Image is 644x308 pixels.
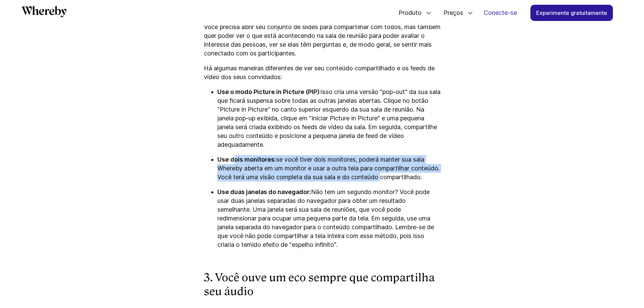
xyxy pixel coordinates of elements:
font: Use dois monitores: [217,156,276,163]
font: Use o modo Picture in Picture (PIP): [217,88,321,95]
font: Não tem um segundo monitor? Você pode usar duas janelas separadas do navegador para obter um resu... [217,188,434,248]
font: 3. Você ouve um eco sempre que compartilha seu áudio [204,271,435,298]
font: Produto [399,9,422,16]
font: Experimente gratuitamente [536,9,607,16]
a: Por meio do qual [22,6,67,20]
svg: Por meio do qual [22,6,67,17]
font: se você tiver dois monitores, poderá manter sua sala Whereby aberta em um monitor e usar a outra ... [217,156,439,181]
font: Digamos que, durante uma videoconferência, você precise fazer uma apresentação. Você precisa abri... [204,15,440,57]
font: isso cria uma versão "pop-out" da sua sala que ficará suspensa sobre todas as outras janelas aber... [217,88,440,148]
a: Conecte-se [478,5,522,21]
font: Use duas janelas do navegador: [217,188,311,195]
font: Preços [444,9,463,16]
font: Há algumas maneiras diferentes de ver seu conteúdo compartilhado e os feeds de vídeo dos seus con... [204,65,435,80]
font: Conecte-se [484,9,517,16]
a: Experimente gratuitamente [530,5,613,21]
